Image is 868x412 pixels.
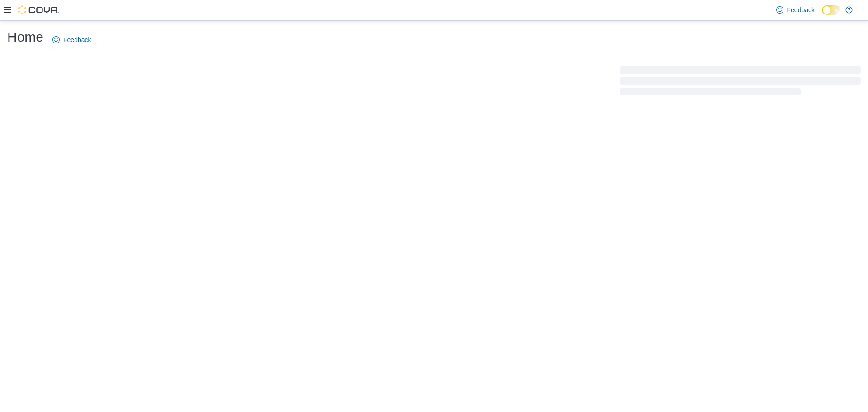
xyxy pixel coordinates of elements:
[822,5,841,15] input: Dark Mode
[7,28,43,46] h1: Home
[49,31,94,49] a: Feedback
[620,68,861,97] span: Loading
[18,5,59,14] img: Cova
[787,5,815,14] span: Feedback
[63,35,91,44] span: Feedback
[773,1,818,19] a: Feedback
